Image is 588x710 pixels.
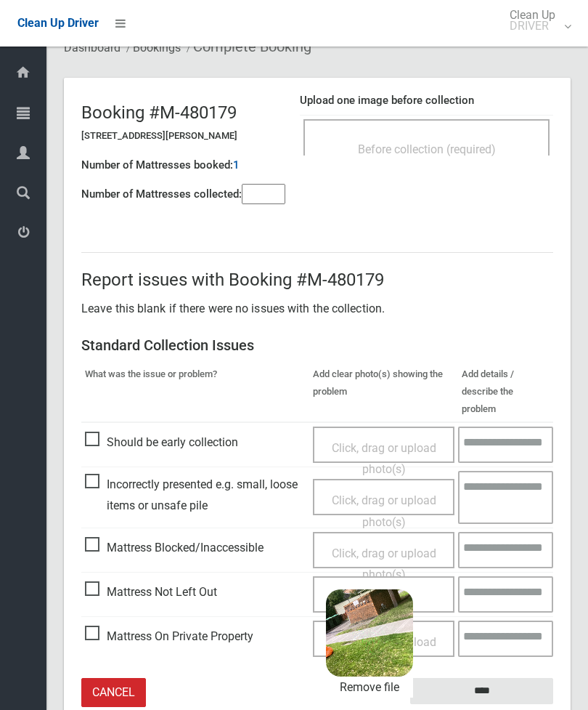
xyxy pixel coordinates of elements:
h2: Report issues with Booking #M-480179 [81,270,553,289]
li: Complete Booking [183,33,311,60]
h2: Booking #M-480179 [81,103,285,122]
small: DRIVER [510,20,555,31]
h4: Upload one image before collection [300,94,553,107]
a: Dashboard [64,41,121,55]
a: Clean Up Driver [17,12,99,34]
span: Mattress Blocked/Inaccessible [85,537,264,559]
span: Mattress On Private Property [85,626,253,648]
span: Before collection (required) [358,142,496,156]
span: Clean Up [502,9,570,31]
span: Should be early collection [85,432,238,453]
th: Add details / describe the problem [458,362,553,422]
th: Add clear photo(s) showing the problem [309,362,459,422]
th: What was the issue or problem? [81,362,309,422]
span: Click, drag or upload photo(s) [332,441,436,477]
h3: Standard Collection Issues [81,337,553,353]
span: Clean Up Driver [17,16,99,30]
span: Click, drag or upload photo(s) [332,546,436,582]
span: Mattress Not Left Out [85,581,217,603]
a: Cancel [81,678,146,708]
h4: 1 [233,159,240,172]
a: Bookings [133,41,181,55]
span: Click, drag or upload photo(s) [332,493,436,529]
p: Leave this blank if there were no issues with the collection. [81,298,553,320]
h5: [STREET_ADDRESS][PERSON_NAME] [81,131,285,141]
a: Remove file [326,677,413,698]
h4: Number of Mattresses booked: [81,159,233,172]
span: Incorrectly presented e.g. small, loose items or unsafe pile [85,474,306,517]
h4: Number of Mattresses collected: [81,188,242,201]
